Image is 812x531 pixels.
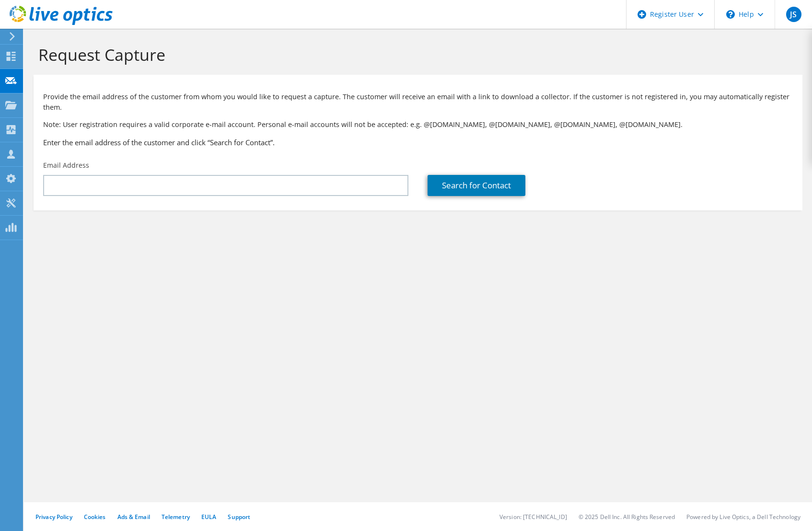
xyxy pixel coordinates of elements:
a: Support [228,513,250,521]
span: JS [786,7,801,22]
li: © 2025 Dell Inc. All Rights Reserved [579,513,675,521]
p: Note: User registration requires a valid corporate e-mail account. Personal e-mail accounts will ... [43,119,793,130]
li: Powered by Live Optics, a Dell Technology [686,513,800,521]
svg: \n [726,10,735,19]
h3: Enter the email address of the customer and click “Search for Contact”. [43,137,793,148]
h1: Request Capture [38,45,793,65]
a: Cookies [84,513,106,521]
li: Version: [TECHNICAL_ID] [499,513,567,521]
a: EULA [201,513,216,521]
a: Search for Contact [428,175,525,196]
label: Email Address [43,161,89,170]
p: Provide the email address of the customer from whom you would like to request a capture. The cust... [43,92,793,113]
a: Ads & Email [117,513,150,521]
a: Telemetry [162,513,190,521]
a: Privacy Policy [35,513,72,521]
